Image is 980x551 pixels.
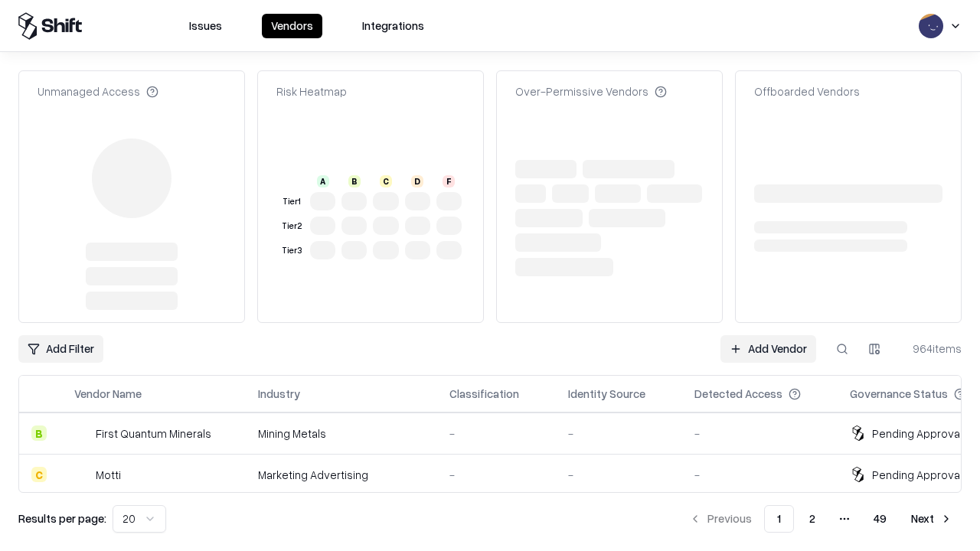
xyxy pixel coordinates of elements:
[568,386,645,402] div: Identity Source
[754,83,860,99] div: Offboarded Vendors
[449,467,544,483] div: -
[380,175,392,187] div: C
[18,335,103,363] button: Add Filter
[872,425,962,442] div: Pending Approval
[353,14,433,38] button: Integrations
[764,505,794,533] button: 1
[443,175,455,187] div: F
[720,335,816,363] a: Add Vendor
[31,425,47,441] div: B
[74,386,142,402] div: Vendor Name
[850,386,948,402] div: Governance Status
[258,425,425,442] div: Mining Metals
[861,505,899,533] button: 49
[449,386,519,402] div: Classification
[279,244,304,257] div: Tier 3
[180,14,231,38] button: Issues
[694,425,825,442] div: -
[258,467,425,483] div: Marketing Advertising
[411,175,423,187] div: D
[348,175,361,187] div: B
[258,386,300,402] div: Industry
[74,467,90,482] img: Motti
[872,467,962,483] div: Pending Approval
[797,505,828,533] button: 2
[38,83,158,99] div: Unmanaged Access
[449,425,544,442] div: -
[18,510,106,527] p: Results per page:
[694,467,825,483] div: -
[74,425,90,441] img: First Quantum Minerals
[694,386,782,402] div: Detected Access
[568,467,670,483] div: -
[317,175,329,187] div: A
[279,195,304,208] div: Tier 1
[276,83,347,99] div: Risk Heatmap
[96,425,211,442] div: First Quantum Minerals
[680,505,962,533] nav: pagination
[900,341,962,357] div: 964 items
[568,425,670,442] div: -
[31,467,47,482] div: C
[279,220,304,233] div: Tier 2
[262,14,322,38] button: Vendors
[902,505,962,533] button: Next
[515,83,667,99] div: Over-Permissive Vendors
[96,467,121,483] div: Motti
